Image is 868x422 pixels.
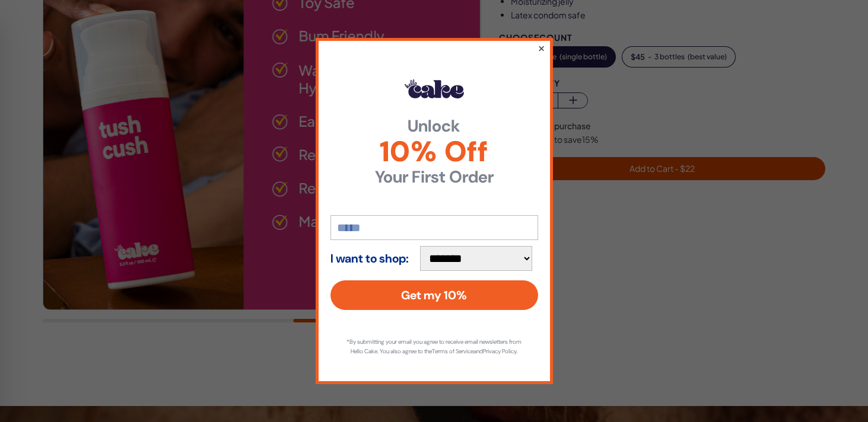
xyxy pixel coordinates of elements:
[405,79,464,98] img: Hello Cake
[537,41,545,55] button: ×
[330,280,538,310] button: Get my 10%
[330,138,538,166] span: 10% Off
[330,169,538,186] strong: Your First Order
[432,347,473,355] a: Terms of Service
[330,118,538,135] strong: Unlock
[330,252,409,265] strong: I want to shop:
[342,337,526,356] p: *By submitting your email you agree to receive email newsletters from Hello Cake. You also agree ...
[483,347,516,355] a: Privacy Policy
